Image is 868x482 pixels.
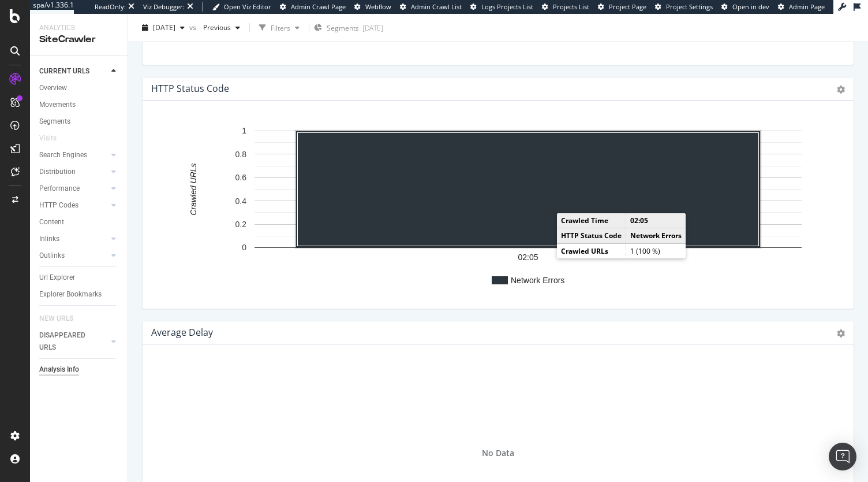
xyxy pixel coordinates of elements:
text: 1 [242,127,246,136]
div: Inlinks [39,233,59,245]
span: Admin Crawl List [411,2,462,11]
a: Explorer Bookmarks [39,288,119,301]
a: Url Explorer [39,272,119,284]
button: Filters [255,18,304,37]
div: SiteCrawler [39,33,118,46]
i: Options [837,329,845,338]
a: Open Viz Editor [212,2,271,12]
td: Crawled Time [557,213,626,228]
text: 0.2 [235,220,247,229]
td: 02:05 [626,213,686,228]
span: Projects List [553,2,589,11]
div: Analytics [39,23,118,33]
a: Open in dev [721,2,769,12]
td: 1 (100 %) [626,244,686,259]
div: Segments [39,116,70,128]
h4: Average Delay [151,325,213,340]
div: Visits [39,132,57,144]
a: Outlinks [39,250,108,262]
div: HTTP Codes [39,199,78,212]
text: 0.8 [235,150,247,159]
span: Segments [327,23,359,33]
a: NEW URLS [39,313,85,325]
div: Search Engines [39,149,87,161]
div: Content [39,216,64,228]
a: HTTP Codes [39,199,108,212]
span: Project Page [609,2,646,11]
a: DISAPPEARED URLS [39,329,108,354]
button: Previous [199,18,245,37]
a: Distribution [39,166,108,178]
span: No Data [482,447,514,459]
div: DISAPPEARED URLS [39,329,98,354]
text: 02:05 [518,253,538,262]
h4: HTTP Status Code [151,81,229,97]
a: Logs Projects List [470,2,533,12]
div: NEW URLS [39,313,73,325]
text: Network Errors [511,276,564,285]
div: Analysis Info [39,364,79,376]
svg: A chart. [152,119,836,299]
div: Performance [39,183,80,195]
span: Logs Projects List [481,2,533,11]
span: 2025 Aug. 14th [153,23,175,32]
text: 0.6 [235,173,247,183]
a: Overview [39,82,119,94]
div: CURRENT URLS [39,65,89,77]
a: Search Engines [39,149,108,161]
text: 0 [242,243,246,253]
i: Options [837,86,845,94]
div: Outlinks [39,250,65,262]
div: Filters [271,23,290,32]
a: Analysis Info [39,364,119,376]
a: Admin Crawl Page [280,2,346,12]
button: Segments[DATE] [314,18,383,37]
div: ReadOnly: [95,2,126,12]
a: Admin Crawl List [400,2,462,12]
a: Performance [39,183,108,195]
button: [DATE] [137,18,189,37]
text: 0.4 [235,196,247,206]
div: Movements [39,99,76,111]
div: Distribution [39,166,76,178]
td: Crawled URLs [557,244,626,259]
span: Previous [199,23,231,32]
a: Project Page [598,2,646,12]
span: vs [189,23,199,32]
a: Visits [39,132,68,144]
a: Segments [39,116,119,128]
div: Url Explorer [39,272,75,284]
div: Overview [39,82,67,94]
span: Admin Crawl Page [291,2,346,11]
div: Explorer Bookmarks [39,288,102,301]
span: Admin Page [789,2,825,11]
a: Movements [39,99,119,111]
td: Network Errors [626,228,686,243]
div: Open Intercom Messenger [829,443,856,470]
td: HTTP Status Code [557,228,626,243]
a: Content [39,216,119,228]
a: CURRENT URLS [39,65,108,77]
a: Admin Page [778,2,825,12]
a: Inlinks [39,233,108,245]
span: Project Settings [666,2,713,11]
a: Project Settings [655,2,713,12]
text: Crawled URLs [189,164,198,216]
span: Open Viz Editor [224,2,271,11]
span: Open in dev [732,2,769,11]
a: Webflow [354,2,391,12]
div: Viz Debugger: [143,2,185,12]
span: Webflow [365,2,391,11]
div: [DATE] [362,23,383,33]
a: Projects List [542,2,589,12]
